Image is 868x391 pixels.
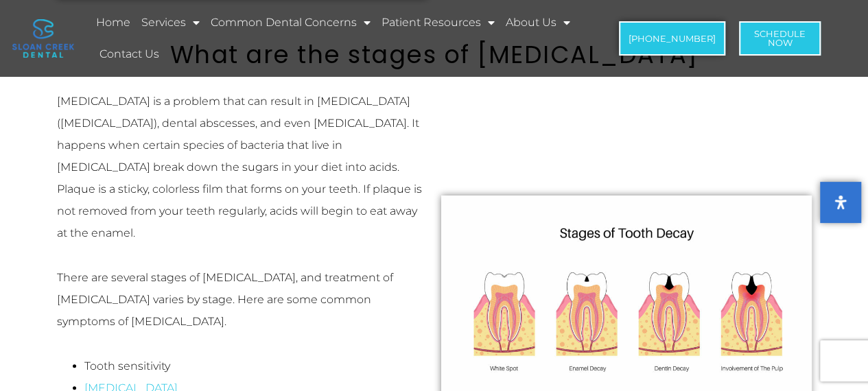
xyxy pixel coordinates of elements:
[84,359,170,372] span: Tooth sensitivity
[820,182,861,223] button: Open Accessibility Panel
[57,271,393,328] span: There are several stages of [MEDICAL_DATA], and treatment of [MEDICAL_DATA] varies by stage. Here...
[619,21,725,56] a: [PHONE_NUMBER]
[209,7,373,38] a: Common Dental Concerns
[629,34,716,43] span: [PHONE_NUMBER]
[57,91,427,244] p: [MEDICAL_DATA] is a problem that can result in [MEDICAL_DATA] ([MEDICAL_DATA]), dental abscesses,...
[97,38,161,70] a: Contact Us
[379,7,497,38] a: Patient Resources
[739,21,821,56] a: ScheduleNow
[12,19,74,58] img: logo
[94,7,596,70] nav: Menu
[94,7,132,38] a: Home
[754,29,806,47] span: Schedule Now
[504,7,572,38] a: About Us
[139,7,202,38] a: Services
